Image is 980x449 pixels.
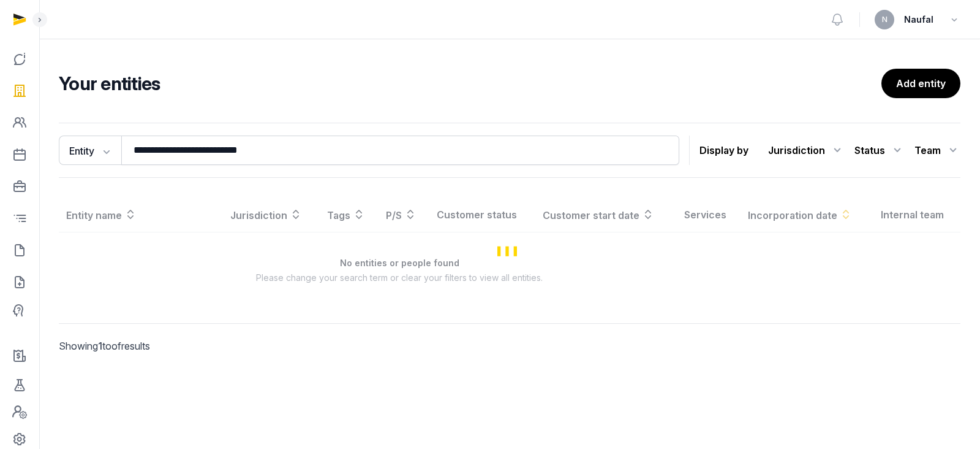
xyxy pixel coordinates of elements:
[854,140,905,160] div: Status
[699,140,748,160] p: Display by
[59,136,121,165] button: Entity
[98,340,102,352] span: 1
[59,72,881,94] h2: Your entities
[59,324,269,368] p: Showing to of results
[875,10,894,29] button: N
[59,198,960,304] div: Loading
[881,69,960,98] a: Add entity
[882,16,888,23] span: N
[914,140,960,160] div: Team
[904,12,933,27] span: Naufal
[768,140,845,160] div: Jurisdiction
